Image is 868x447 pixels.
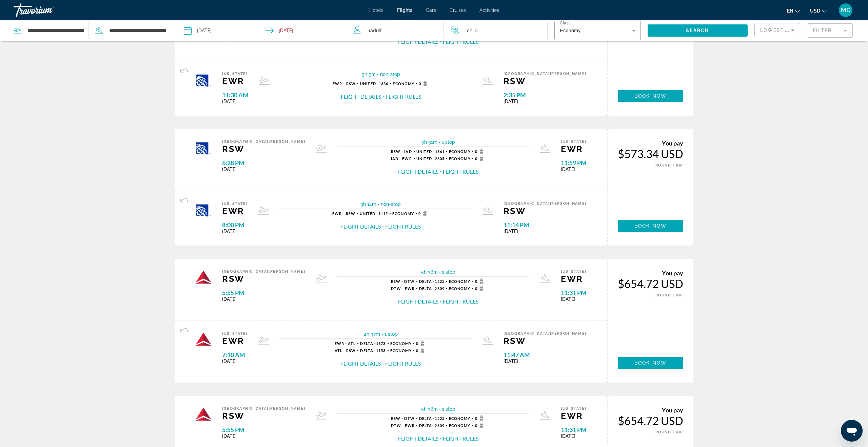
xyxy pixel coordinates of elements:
span: [GEOGRAPHIC_DATA][PERSON_NAME] [222,406,305,411]
span: RSW - IAD [391,149,412,154]
span: EWR [222,206,248,216]
span: 11:47 AM [504,351,587,358]
span: 0 [416,348,427,353]
span: non-stop [380,72,400,77]
span: EWR [222,76,249,86]
a: Cruises [450,7,466,13]
a: Hotels [369,7,383,13]
span: DTW - EWR [391,423,415,428]
span: [DATE] [222,229,248,234]
span: RSW - DTW [391,279,415,284]
span: 1153 [360,348,386,353]
span: Economy [449,156,471,161]
button: Flight Rules [443,168,478,175]
span: 1 stop [384,331,398,337]
span: Economy [393,81,414,86]
button: Book now [618,220,683,232]
span: ROUND TRIP [655,163,684,168]
span: 0 [418,211,429,216]
span: [DATE] [222,99,249,104]
span: non-stop [381,201,401,207]
span: 2:35 PM [504,91,587,99]
button: Flight Rules [443,435,478,442]
span: RSW [222,144,305,154]
span: [DATE] [504,358,587,364]
span: DTW - EWR [391,286,415,291]
span: 3h 5m [362,72,376,77]
span: 11:31 PM [561,289,587,296]
span: [DATE] [504,99,587,104]
span: RSW [504,76,587,86]
iframe: Button to launch messaging window [841,420,863,442]
span: [DATE] [561,167,587,172]
div: $654.72 USD [618,414,683,427]
span: 0 [419,81,429,86]
span: [US_STATE] [222,331,248,336]
a: Cars [426,7,436,13]
span: Book now [634,223,667,229]
span: EWR [561,144,587,154]
span: United - [360,211,378,216]
button: Flight Details [398,435,438,442]
button: Flight Rules [385,223,421,230]
button: Book now [618,357,683,369]
span: Delta - [419,279,435,284]
span: ROUND TRIP [655,430,684,434]
button: Flight Details [398,38,438,45]
div: You pay [618,269,683,277]
span: [US_STATE] [561,269,587,274]
span: 0 [475,156,486,161]
span: 7:10 AM [222,351,248,358]
span: RSW [222,411,305,421]
span: Delta - [360,348,376,353]
span: 2605 [416,156,445,161]
button: User Menu [837,3,854,17]
span: [GEOGRAPHIC_DATA][PERSON_NAME] [504,72,587,76]
span: [DATE] [222,433,305,439]
button: Travelers: 1 adult, 1 child [347,20,547,41]
span: 0 [475,423,486,428]
a: Book now [618,90,683,102]
span: EWR [222,336,248,346]
span: [DATE] [222,296,305,302]
span: 11:31 PM [561,426,587,433]
mat-select: Sort by [760,26,794,34]
span: 1361 [416,149,445,154]
span: Economy [560,28,580,33]
span: Economy [449,416,471,421]
button: Search [648,24,748,37]
div: $654.72 USD [618,277,683,290]
span: Delta - [419,416,435,421]
span: ROUND TRIP [655,293,684,297]
a: Flights [397,7,412,13]
span: Delta - [419,286,435,291]
a: Travorium [14,1,81,19]
button: Flight Details [340,223,381,230]
span: 5:55 PM [222,289,305,296]
span: United - [360,81,379,86]
span: 4h 37m [364,331,380,337]
span: 2609 [419,286,445,291]
span: 5h 36m [421,406,438,412]
span: Economy [449,423,471,428]
span: 0 [475,278,486,284]
span: 11:14 PM [504,221,587,229]
mat-label: Class [560,21,571,25]
a: Activities [479,7,499,13]
span: 1 stop [442,269,455,275]
span: USD [810,8,820,14]
span: Economy [392,211,414,216]
button: Flight Rules [443,298,478,305]
span: 0 [475,149,486,154]
span: [US_STATE] [222,201,248,206]
span: EWR - ATL [335,341,356,346]
span: ATL - RSW [335,348,356,353]
button: Flight Rules [443,38,478,45]
span: [US_STATE] [222,72,249,76]
span: [GEOGRAPHIC_DATA][PERSON_NAME] [504,331,587,336]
